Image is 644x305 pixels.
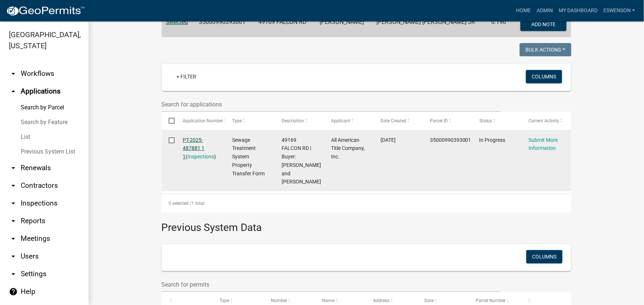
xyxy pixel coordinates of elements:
[166,18,188,25] a: Selected
[373,298,390,303] span: Address
[162,213,571,235] h3: Previous System Data
[600,4,638,18] a: eswenson
[162,194,571,213] div: 1 total
[522,112,571,130] datatable-header-cell: Current Activity
[476,298,506,303] span: Parcel Number
[169,201,192,206] span: 0 selected /
[430,137,471,143] span: 35000990393001
[479,118,492,123] span: Status
[9,181,18,190] i: arrow_drop_down
[9,252,18,261] i: arrow_drop_down
[324,112,373,130] datatable-header-cell: Applicant
[9,270,18,278] i: arrow_drop_down
[526,250,562,263] button: Columns
[423,112,472,130] datatable-header-cell: Parcel ID
[372,13,487,38] td: [PERSON_NAME] [PERSON_NAME] JR
[254,13,316,38] td: 49169 FALCON RD
[187,154,214,159] a: Inspections
[373,112,423,130] datatable-header-cell: Date Created
[9,87,18,96] i: arrow_drop_up
[424,298,434,303] span: Date
[380,137,396,143] span: 10/03/2025
[9,69,18,78] i: arrow_drop_down
[232,118,242,123] span: Type
[556,4,600,18] a: My Dashboard
[271,298,287,303] span: Number
[162,277,501,292] input: Search for permits
[282,118,304,123] span: Description
[487,13,512,38] td: 0.190
[520,18,566,31] button: Add Note
[331,137,365,160] span: All American Title Company, Inc.
[513,4,534,18] a: Home
[176,112,225,130] datatable-header-cell: Application Number
[275,112,324,130] datatable-header-cell: Description
[534,4,556,18] a: Admin
[472,112,522,130] datatable-header-cell: Status
[430,118,448,123] span: Parcel ID
[183,137,204,160] a: PT-2025-487881 1 1
[162,112,176,130] datatable-header-cell: Select
[9,164,18,172] i: arrow_drop_down
[529,118,559,123] span: Current Activity
[331,118,350,123] span: Applicant
[316,13,372,38] td: [PERSON_NAME]
[531,21,556,27] span: Add Note
[232,137,265,176] span: Sewage Treatment System Property Transfer Form
[183,136,218,161] div: ( )
[322,298,334,303] span: Name
[162,97,501,112] input: Search for applications
[380,118,406,123] span: Date Created
[526,70,562,83] button: Columns
[225,112,275,130] datatable-header-cell: Type
[520,43,571,56] button: Bulk Actions
[9,234,18,243] i: arrow_drop_down
[479,137,506,143] span: In Progress
[282,137,321,185] span: 49169 FALCON RD | Buyer: Gregory A Larson and Sherry A Larson
[171,70,202,83] a: + Filter
[194,13,254,38] td: 35000990393001
[220,298,229,303] span: Type
[529,137,558,151] a: Submit More Information
[9,287,18,296] i: help
[9,217,18,225] i: arrow_drop_down
[183,118,223,123] span: Application Number
[9,199,18,208] i: arrow_drop_down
